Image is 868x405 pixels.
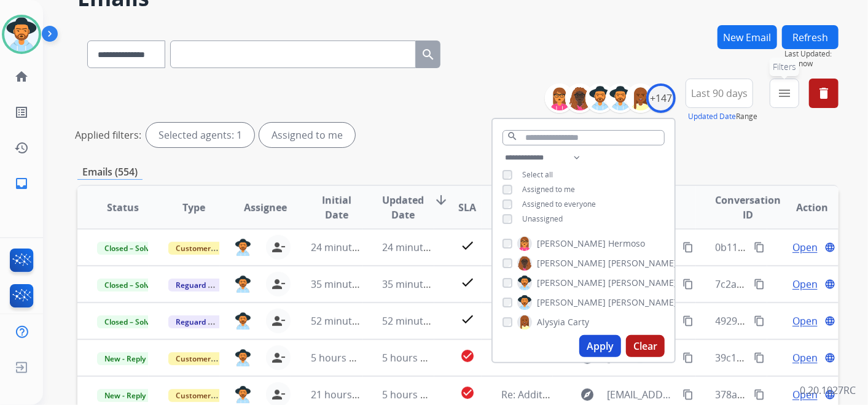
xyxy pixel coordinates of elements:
[716,193,781,222] span: Conversation ID
[235,312,251,330] img: agent-avatar
[782,25,839,49] button: Refresh
[608,296,677,309] span: [PERSON_NAME]
[608,237,645,250] span: Hermoso
[717,25,777,49] button: New Email
[792,314,818,328] span: Open
[754,315,765,326] mat-icon: content_copy
[682,315,694,326] mat-icon: content_copy
[271,350,286,365] mat-icon: person_remove
[4,17,39,52] img: avatar
[259,123,355,147] div: Assigned to me
[383,277,454,291] span: 35 minutes ago
[537,237,606,250] span: [PERSON_NAME]
[460,275,475,290] mat-icon: check
[607,387,675,402] span: [EMAIL_ADDRESS][DOMAIN_NAME]
[580,387,595,402] mat-icon: explore
[579,335,621,357] button: Apply
[688,111,757,121] span: Range
[383,193,424,222] span: Updated Date
[77,164,143,180] p: Emails (554)
[458,200,476,215] span: SLA
[107,200,139,215] span: Status
[686,79,753,108] button: Last 90 days
[754,279,765,290] mat-icon: content_copy
[14,105,29,120] mat-icon: list_alt
[800,383,856,398] p: 0.20.1027RC
[168,315,224,328] span: Reguard CS
[311,388,372,401] span: 21 hours ago
[754,242,765,253] mat-icon: content_copy
[460,385,475,400] mat-icon: check_circle
[777,86,792,101] mat-icon: menu
[626,335,665,357] button: Clear
[244,200,287,215] span: Assignee
[537,316,565,328] span: Alysyia
[97,315,165,328] span: Closed – Solved
[770,79,799,108] button: Filters
[168,242,248,255] span: Customer Support
[311,351,366,364] span: 5 hours ago
[434,193,449,207] mat-icon: arrow_downward
[271,240,286,255] mat-icon: person_remove
[97,352,153,365] span: New - Reply
[824,242,835,253] mat-icon: language
[784,59,839,69] span: Just now
[235,239,251,256] img: agent-avatar
[311,241,382,254] span: 24 minutes ago
[682,389,694,400] mat-icon: content_copy
[792,387,818,402] span: Open
[271,314,286,328] mat-icon: person_remove
[75,128,141,142] p: Applied filters:
[383,241,454,254] span: 24 minutes ago
[235,349,251,367] img: agent-avatar
[608,257,677,269] span: [PERSON_NAME]
[14,176,29,191] mat-icon: inbox
[816,86,831,101] mat-icon: delete
[754,389,765,400] mat-icon: content_copy
[824,279,835,290] mat-icon: language
[682,352,694,363] mat-icon: content_copy
[146,123,254,147] div: Selected agents: 1
[14,69,29,84] mat-icon: home
[522,184,575,195] span: Assigned to me
[773,61,796,73] span: Filters
[271,387,286,402] mat-icon: person_remove
[537,257,606,269] span: [PERSON_NAME]
[792,240,818,255] span: Open
[383,388,438,401] span: 5 hours ago
[421,47,436,62] mat-icon: search
[311,277,382,291] span: 35 minutes ago
[522,199,596,209] span: Assigned to everyone
[311,193,362,222] span: Initial Date
[784,49,839,59] span: Last Updated:
[383,351,438,364] span: 5 hours ago
[608,277,677,289] span: [PERSON_NAME]
[792,350,818,365] span: Open
[168,389,248,402] span: Customer Support
[568,316,589,328] span: Carty
[235,386,251,404] img: agent-avatar
[501,388,623,401] span: Re: Additional information
[168,352,248,365] span: Customer Support
[460,349,475,363] mat-icon: check_circle
[97,242,165,255] span: Closed – Solved
[824,315,835,326] mat-icon: language
[14,141,29,155] mat-icon: history
[682,279,694,290] mat-icon: content_copy
[460,238,475,253] mat-icon: check
[754,352,765,363] mat-icon: content_copy
[182,200,205,215] span: Type
[767,186,839,229] th: Action
[311,314,382,328] span: 52 minutes ago
[522,169,553,180] span: Select all
[824,352,835,363] mat-icon: language
[522,214,563,224] span: Unassigned
[682,242,694,253] mat-icon: content_copy
[537,277,606,289] span: [PERSON_NAME]
[383,314,454,328] span: 52 minutes ago
[235,276,251,293] img: agent-avatar
[537,296,606,309] span: [PERSON_NAME]
[271,277,286,291] mat-icon: person_remove
[97,279,165,291] span: Closed – Solved
[688,112,736,121] button: Updated Date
